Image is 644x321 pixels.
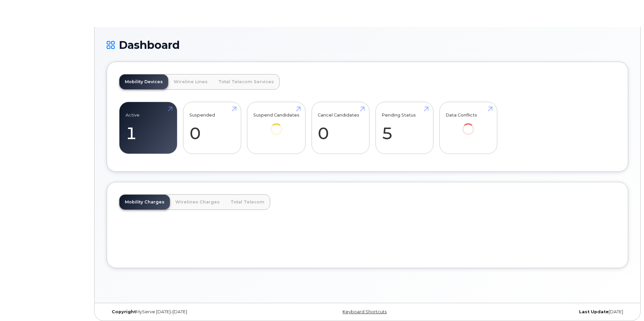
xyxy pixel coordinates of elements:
[213,74,279,89] a: Total Telecom Services
[112,309,136,314] strong: Copyright
[445,106,491,145] a: Data Conflicts
[126,106,171,150] a: Active 1
[168,74,213,89] a: Wireline Lines
[343,309,387,314] a: Keyboard Shortcuts
[107,309,281,315] div: MyServe [DATE]–[DATE]
[318,106,363,150] a: Cancel Candidates 0
[119,74,168,89] a: Mobility Devices
[189,106,235,150] a: Suspended 0
[170,195,225,210] a: Wirelines Charges
[253,106,299,145] a: Suspend Candidates
[579,309,609,314] strong: Last Update
[119,195,170,210] a: Mobility Charges
[382,106,427,150] a: Pending Status 5
[107,39,628,51] h1: Dashboard
[225,195,270,210] a: Total Telecom
[454,309,628,315] div: [DATE]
